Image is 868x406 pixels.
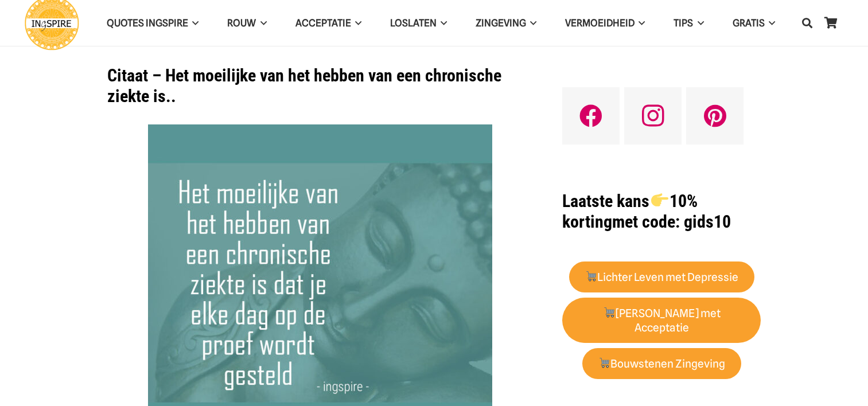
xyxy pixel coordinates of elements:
strong: [PERSON_NAME] met Acceptatie [603,307,721,334]
a: Instagram [624,87,682,145]
span: Zingeving [476,17,526,29]
span: Acceptatie [295,17,351,29]
span: QUOTES INGSPIRE Menu [188,9,198,37]
a: 🛒[PERSON_NAME] met Acceptatie [562,298,761,343]
a: ROUWROUW Menu [213,9,281,38]
span: Acceptatie Menu [351,9,361,37]
img: 👉 [651,192,668,209]
img: 🛒 [586,271,597,282]
a: QUOTES INGSPIREQUOTES INGSPIRE Menu [92,9,213,38]
span: Loslaten Menu [437,9,447,37]
span: GRATIS [733,17,765,29]
span: VERMOEIDHEID [565,17,635,29]
a: Zoeken [796,9,819,37]
a: AcceptatieAcceptatie Menu [281,9,376,38]
img: 🛒 [604,307,614,318]
span: Loslaten [390,17,437,29]
a: VERMOEIDHEIDVERMOEIDHEID Menu [551,9,659,38]
strong: Bouwstenen Zingeving [598,357,726,370]
a: 🛒Bouwstenen Zingeving [582,348,741,380]
strong: Lichter Leven met Depressie [585,271,739,284]
strong: Laatste kans 10% korting [562,191,697,232]
span: TIPS [674,17,693,29]
a: Facebook [562,87,620,145]
h1: met code: gids10 [562,191,761,232]
span: ROUW [227,17,256,29]
span: GRATIS Menu [765,9,775,37]
a: Pinterest [686,87,744,145]
span: QUOTES INGSPIRE [107,17,188,29]
img: 🛒 [599,357,610,368]
span: TIPS Menu [693,9,703,37]
h1: Citaat – Het moeilijke van het hebben van een chronische ziekte is.. [107,65,534,107]
a: 🛒Lichter Leven met Depressie [569,261,754,293]
a: GRATISGRATIS Menu [718,9,789,38]
span: VERMOEIDHEID Menu [635,9,645,37]
a: ZingevingZingeving Menu [461,9,551,38]
a: TIPSTIPS Menu [659,9,718,38]
span: ROUW Menu [256,9,266,37]
span: Zingeving Menu [526,9,536,37]
a: LoslatenLoslaten Menu [376,9,461,38]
